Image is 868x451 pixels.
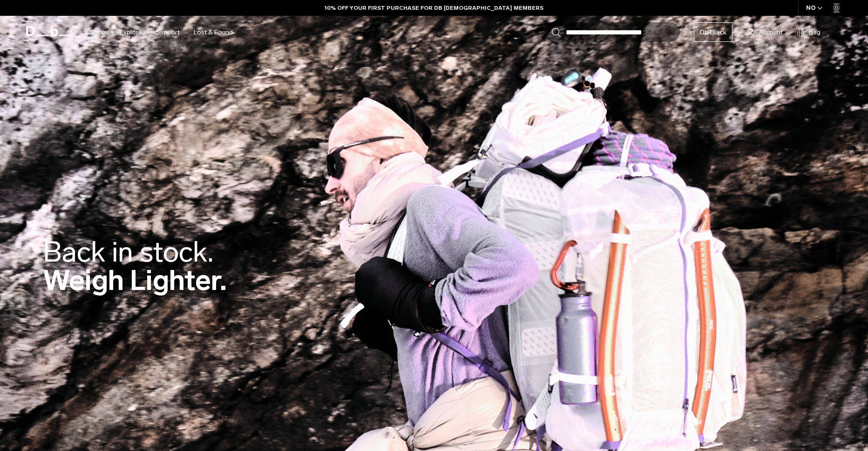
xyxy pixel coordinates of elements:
a: Lost & Found [194,16,233,49]
a: Support [156,16,180,49]
h2: Weigh Lighter. [43,238,227,295]
a: 10% OFF YOUR FIRST PURCHASE FOR DB [DEMOGRAPHIC_DATA] MEMBERS [325,4,543,12]
button: Bag [797,27,821,38]
a: Shop [90,16,106,49]
span: Bag [809,27,821,37]
span: Back in stock. [43,235,213,269]
nav: Main Navigation [83,16,240,49]
a: Account [746,27,783,38]
span: Account [759,27,783,37]
a: Explore [120,16,142,49]
a: Db Black [694,22,732,42]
